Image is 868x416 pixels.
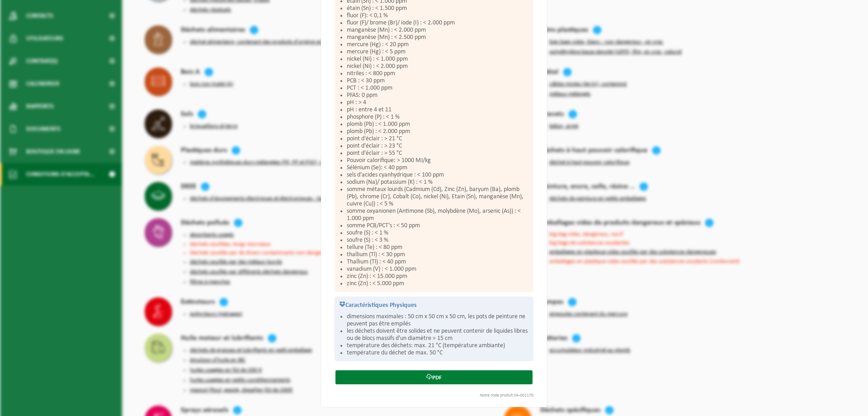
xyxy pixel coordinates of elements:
[347,27,529,34] li: manganèse (Mn) : < 2.000 ppm
[347,41,529,48] li: mercure (Hg) : < 20 ppm
[347,128,529,135] li: plomb (Pb) : < 2.000 ppm
[347,244,529,251] li: tellure (Te) : < 80 ppm
[347,70,529,77] li: nitriles : < 800 ppm
[347,237,529,244] li: soufre (S) : < 3 %
[347,135,529,143] li: point d'éclair : > 21 °C
[347,328,529,342] li: les déchets doivent être solides et ne peuvent contenir de liquides libres ou de blocs massifs d'...
[347,186,529,208] li: somme métaux lourds (Cadmium (Cd), Zinc (Zn), baryum (Ba), plomb (Pb), chrome (Cr), Cobalt (Co), ...
[347,222,529,230] li: somme PCB/PCT's : < 50 ppm
[347,150,529,157] li: point d'éclair : > 55 °C
[347,114,529,121] li: phosphore (P) : < 1 %
[347,12,529,19] li: fluor (F): < 0,1 %
[347,313,529,328] li: dimensions maximales : 50 cm x 50 cm x 50 cm, les pots de peinture ne peuvent pas être empilés
[347,77,529,85] li: PCB : < 30 ppm
[347,179,529,186] li: sodium (Na)/ potassium (K) : < 1 %
[347,34,529,41] li: manganèse (Mn) : < 2.500 ppm
[347,349,529,357] li: température du déchet de max. 50 °C
[347,92,529,99] li: PFAS: 0 ppm
[347,280,529,287] li: zinc (Zn) : < 5.000 ppm
[347,143,529,150] li: point d'éclair : > 23 °C
[347,164,529,172] li: Sélénium (Se): < 40 ppm
[339,301,529,309] h3: Caractéristiques Physiques
[347,157,529,164] li: Pouvoir calorifique: > 1000 MJ/kg
[347,56,529,63] li: nickel (Ni) : < 1.000 ppm
[347,172,529,179] li: sels d'acides cyanhydrique : < 100 ppm
[347,85,529,92] li: PCT : < 1.000 ppm
[347,121,529,128] li: plomb (Pb) : < 1.000 ppm
[347,230,529,237] li: soufre (S) : < 1 %
[347,48,529,56] li: mercure (Hg) : < 5 ppm
[330,393,538,398] div: Notre code produit:04-001170
[347,63,529,70] li: nickel (Ni) : < 2.000 ppm
[347,342,529,349] li: température des déchets: max. 21 °C (température ambiante)
[347,266,529,273] li: vanadium (V) : < 1.000 ppm
[347,19,529,27] li: fluor (F)/ brome (Br)/ iode (I) : < 2.000 ppm
[347,106,529,114] li: pH : entre 4 et 11
[347,273,529,280] li: zinc (Zn) : < 15.000 ppm
[347,5,529,12] li: étain (Sn) : < 1.500 ppm
[347,251,529,258] li: thallium (Tl) : < 30 ppm
[347,208,529,222] li: somme oxyanionen (Antimone (Sb), molybdène (Mo), arsenic (As)) : < 1.000 ppm
[347,99,529,106] li: pH : > 4
[347,258,529,266] li: Thallium (Tl) : < 40 ppm
[335,370,533,384] a: PDF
